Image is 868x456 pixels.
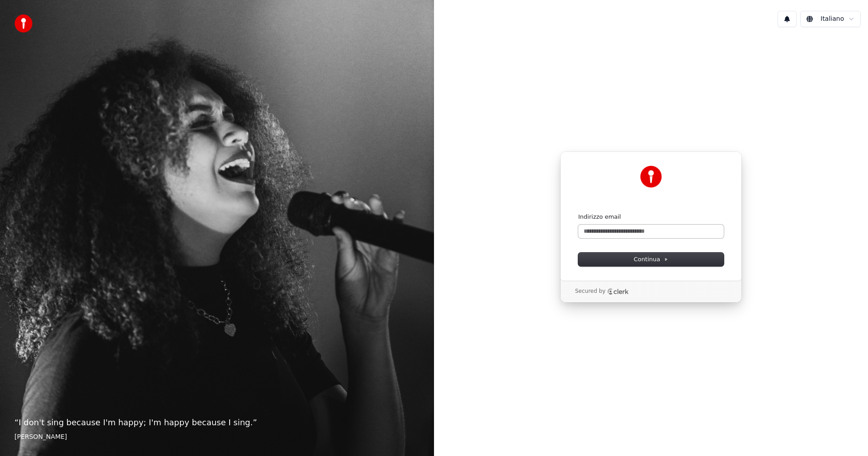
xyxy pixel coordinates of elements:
p: Secured by [575,288,605,295]
a: Clerk logo [607,288,629,295]
p: “ I don't sing because I'm happy; I'm happy because I sing. ” [14,416,420,429]
label: Indirizzo email [578,213,621,221]
span: Continua [634,255,668,263]
img: youka [14,14,33,33]
button: Continua [578,253,724,266]
img: Youka [640,166,662,188]
footer: [PERSON_NAME] [14,432,420,442]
